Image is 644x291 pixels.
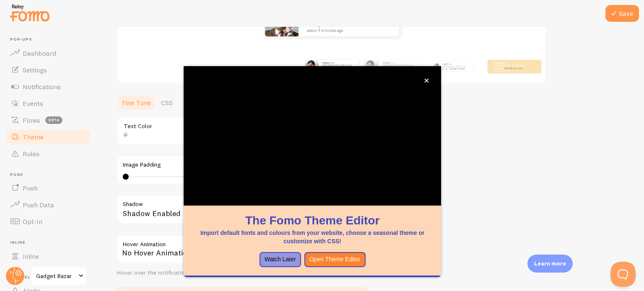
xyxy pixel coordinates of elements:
[23,82,61,91] span: Notifications
[322,61,329,64] strong: vaddi
[610,262,636,287] iframe: Help Scout Beacon - Open
[5,78,91,95] a: Notifications
[5,62,91,78] a: Settings
[5,112,91,129] a: Flows beta
[23,49,56,57] span: Dashboard
[322,61,356,72] p: from [GEOGRAPHIC_DATA] just bought a
[504,67,522,70] a: Metallica t-shirt
[117,235,369,264] div: No Hover Animation
[450,67,465,70] a: Metallica t-shirt
[23,217,42,226] span: Opt-In
[30,266,87,286] a: Gadget Bazar
[5,180,91,196] a: Push
[117,195,369,225] div: Shadow Enabled
[23,184,38,192] span: Push
[5,145,91,162] a: Rules
[23,252,39,260] span: Inline
[10,37,91,42] span: Pop-ups
[23,133,44,141] span: Theme
[5,213,91,230] a: Opt-In
[23,201,54,209] span: Push Data
[534,260,566,268] p: Learn more
[117,269,369,277] div: Hover over the notification for preview
[494,61,528,72] p: from [GEOGRAPHIC_DATA] just bought a
[5,45,91,62] a: Dashboard
[45,116,62,124] span: beta
[494,61,501,64] strong: vaddi
[23,149,39,158] span: Rules
[364,60,378,73] img: Fomo
[305,60,319,73] img: Fomo
[36,271,76,281] span: Gadget Bazar
[194,229,431,245] p: Import default fonts and colours from your website, choose a seasonal theme or customize with CSS!
[434,63,440,70] img: Fomo
[23,116,40,124] span: Flows
[383,61,390,64] strong: vaddi
[422,76,431,85] button: close,
[5,196,91,213] a: Push Data
[442,62,470,71] p: from [GEOGRAPHIC_DATA] just bought a
[23,66,47,74] span: Settings
[5,248,91,265] a: Inline
[5,129,91,145] a: Theme
[194,212,431,229] h1: The Fomo Theme Editor
[527,255,573,273] div: Learn more
[494,70,527,72] small: about 4 minutes ago
[184,66,441,277] div: The Fomo Theme EditorImport default fonts and colours from your website, choose a seasonal theme ...
[383,61,418,72] p: from [GEOGRAPHIC_DATA] just bought a
[442,63,448,65] strong: vaddi
[156,94,178,111] a: CSS
[117,94,156,111] a: Fine Tune
[5,95,91,112] a: Events
[10,240,91,245] span: Inline
[307,28,388,33] small: about 4 minutes ago
[304,252,366,267] button: Open Theme Editor
[23,99,43,108] span: Events
[9,2,51,23] img: fomo-relay-logo-orange.svg
[260,252,301,267] button: Watch Later
[10,172,91,178] span: Push
[123,161,363,169] label: Image Padding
